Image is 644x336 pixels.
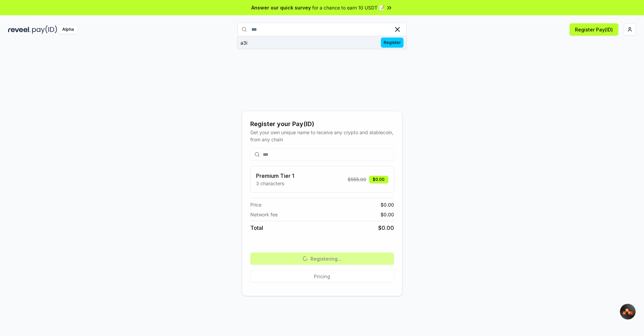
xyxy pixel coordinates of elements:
p: 3 characters [256,180,294,187]
span: $ 555.00 [348,176,366,183]
span: Network fee [250,211,278,218]
img: reveel_dark [8,25,31,34]
span: $ 0.00 [378,224,394,232]
div: Register your Pay(ID) [250,119,394,129]
div: a3i [240,39,247,46]
span: Price [250,201,261,208]
span: Answer our quick survey [251,4,311,11]
span: $ 0.00 [381,201,394,208]
button: Register Pay(ID) [570,23,618,35]
img: svg+xml,%3Csvg%20xmlns%3D%22http%3A%2F%2Fwww.w3.org%2F2000%2Fsvg%22%20width%3D%2233%22%20height%3... [622,308,634,315]
span: Register [381,38,404,48]
h3: Premium Tier 1 [256,172,294,180]
div: Alpha [59,25,77,34]
div: Get your own unique name to receive any crypto and stablecoin, from any chain [250,129,394,143]
span: Total [250,224,263,232]
span: for a chance to earn 10 USDT 📝 [312,4,385,11]
img: pay_id [32,25,57,34]
button: a3iRegister [237,37,407,49]
span: $ 0.00 [381,211,394,218]
div: $0.00 [369,176,388,183]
